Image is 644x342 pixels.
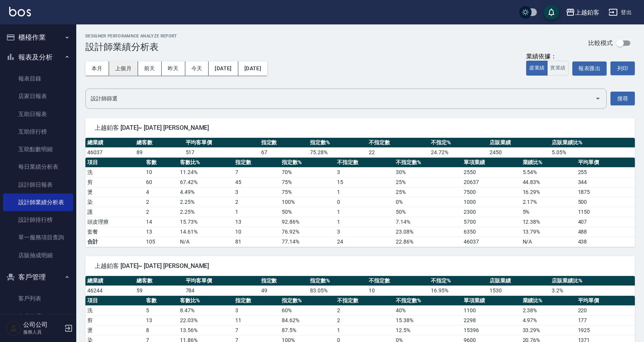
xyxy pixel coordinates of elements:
[3,247,73,264] a: 店販抽成明細
[178,325,233,335] td: 13.56 %
[178,177,233,187] td: 67.42 %
[550,147,635,157] td: 5.05 %
[280,187,335,197] td: 75 %
[308,138,366,148] th: 指定數%
[280,177,335,187] td: 75 %
[135,138,184,148] th: 總客數
[3,176,73,194] a: 設計師日報表
[3,267,73,287] button: 客戶管理
[95,262,626,270] span: 上越鉑客 [DATE]~ [DATE] [PERSON_NAME]
[576,325,635,335] td: 1925
[547,61,569,76] button: 實業績
[521,217,576,227] td: 12.38 %
[367,286,429,295] td: 10
[488,138,550,148] th: 店販業績
[521,237,576,247] td: N/A
[521,158,576,168] th: 業績比%
[135,276,184,286] th: 總客數
[605,5,635,19] button: 登出
[233,305,280,315] td: 3
[144,227,178,237] td: 13
[394,296,462,306] th: 不指定數%
[280,158,335,168] th: 指定數%
[135,286,184,295] td: 59
[89,92,592,105] input: 選擇設計師
[178,197,233,207] td: 2.25 %
[462,187,520,197] td: 7500
[85,147,135,157] td: 46037
[576,296,635,306] th: 平均單價
[3,158,73,176] a: 每日業績分析表
[144,217,178,227] td: 14
[109,61,138,76] button: 上個月
[429,147,487,157] td: 24.72 %
[488,147,550,157] td: 2450
[85,177,144,187] td: 剪
[280,217,335,227] td: 92.86 %
[85,138,135,148] th: 總業績
[488,286,550,295] td: 1530
[233,296,280,306] th: 指定數
[462,305,520,315] td: 1100
[85,227,144,237] td: 套餐
[576,207,635,217] td: 1150
[394,158,462,168] th: 不指定數%
[462,197,520,207] td: 1000
[162,61,185,76] button: 昨天
[394,305,462,315] td: 40 %
[394,237,462,247] td: 22.86%
[576,177,635,187] td: 344
[233,227,280,237] td: 10
[572,61,607,76] button: 報表匯出
[3,47,73,67] button: 報表及分析
[550,276,635,286] th: 店販業績比%
[394,325,462,335] td: 12.5 %
[280,305,335,315] td: 60 %
[308,147,366,157] td: 75.28 %
[588,39,613,47] p: 比較模式
[85,217,144,227] td: 頭皮理療
[144,177,178,187] td: 60
[576,197,635,207] td: 500
[3,290,73,307] a: 客戶列表
[335,227,394,237] td: 3
[280,207,335,217] td: 50 %
[280,296,335,306] th: 指定數%
[85,276,635,296] table: a dense table
[335,237,394,247] td: 24
[462,207,520,217] td: 2300
[462,325,520,335] td: 15396
[563,5,602,20] button: 上越鉑客
[233,207,280,217] td: 1
[85,34,177,39] h2: Designer Perforamnce Analyze Report
[394,167,462,177] td: 30 %
[178,227,233,237] td: 14.61 %
[233,177,280,187] td: 45
[280,315,335,325] td: 84.62 %
[429,276,487,286] th: 不指定%
[184,147,259,157] td: 517
[259,276,308,286] th: 指定數
[3,140,73,158] a: 互助點數明細
[233,237,280,247] td: 81
[144,325,178,335] td: 8
[178,167,233,177] td: 11.24 %
[3,211,73,229] a: 設計師排行榜
[233,167,280,177] td: 7
[521,167,576,177] td: 5.54 %
[521,296,576,306] th: 業績比%
[544,5,559,20] button: save
[335,197,394,207] td: 0
[144,207,178,217] td: 2
[85,325,144,335] td: 燙
[308,286,366,295] td: 83.05 %
[9,7,31,16] img: Logo
[3,70,73,87] a: 報表目錄
[280,227,335,237] td: 76.92 %
[462,296,520,306] th: 單項業績
[3,229,73,246] a: 單一服務項目查詢
[178,187,233,197] td: 4.49 %
[335,217,394,227] td: 1
[576,217,635,227] td: 407
[280,167,335,177] td: 70 %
